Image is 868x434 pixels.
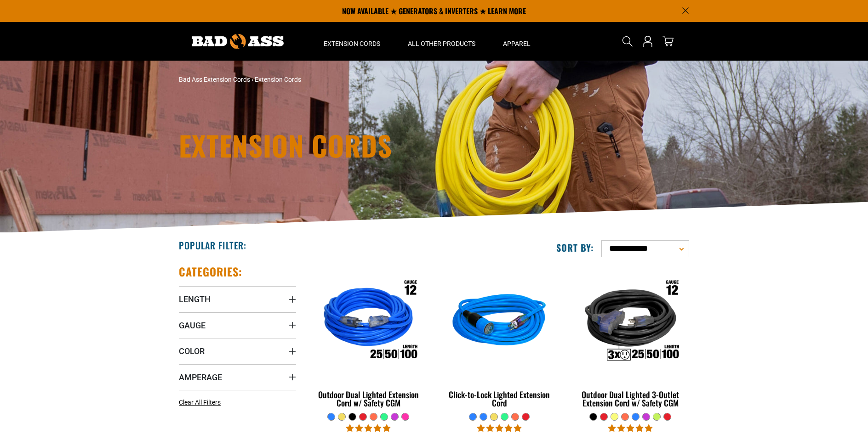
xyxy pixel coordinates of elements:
[608,424,652,433] span: 4.80 stars
[441,265,558,412] a: blue Click-to-Lock Lighted Extension Cord
[346,424,390,433] span: 4.81 stars
[489,22,544,61] summary: Apparel
[620,34,635,49] summary: Search
[179,131,514,159] h1: Extension Cords
[572,265,689,412] a: Outdoor Dual Lighted 3-Outlet Extension Cord w/ Safety CGM Outdoor Dual Lighted 3-Outlet Extensio...
[394,22,489,61] summary: All Other Products
[179,239,246,251] h2: Popular Filter:
[179,372,222,383] span: Amperage
[179,265,242,279] h2: Categories:
[477,424,521,433] span: 4.87 stars
[179,294,211,304] span: Length
[179,346,205,356] span: Color
[179,75,514,85] nav: breadcrumbs
[251,76,253,83] span: ›
[572,269,688,375] img: Outdoor Dual Lighted 3-Outlet Extension Cord w/ Safety CGM
[556,242,594,254] label: Sort by:
[179,76,250,83] a: Bad Ass Extension Cords
[179,398,224,407] a: Clear All Filters
[179,364,296,390] summary: Amperage
[179,399,221,406] span: Clear All Filters
[441,269,557,375] img: blue
[310,265,427,412] a: Outdoor Dual Lighted Extension Cord w/ Safety CGM Outdoor Dual Lighted Extension Cord w/ Safety CGM
[179,286,296,312] summary: Length
[310,390,427,407] div: Outdoor Dual Lighted Extension Cord w/ Safety CGM
[572,390,689,407] div: Outdoor Dual Lighted 3-Outlet Extension Cord w/ Safety CGM
[441,390,558,407] div: Click-to-Lock Lighted Extension Cord
[192,34,284,49] img: Bad Ass Extension Cords
[179,320,206,331] span: Gauge
[311,269,427,375] img: Outdoor Dual Lighted Extension Cord w/ Safety CGM
[310,22,394,61] summary: Extension Cords
[324,39,380,48] span: Extension Cords
[255,76,301,83] span: Extension Cords
[179,312,296,338] summary: Gauge
[179,338,296,364] summary: Color
[503,39,531,48] span: Apparel
[408,39,475,48] span: All Other Products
